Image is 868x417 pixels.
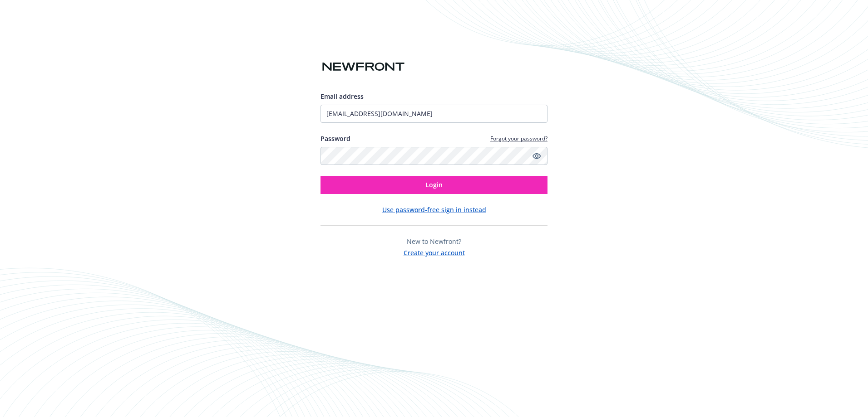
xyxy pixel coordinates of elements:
a: Forgot your password? [490,135,547,142]
span: Email address [321,92,364,101]
button: Use password-free sign in instead [382,205,486,214]
button: Create your account [404,246,465,257]
span: Login [425,180,443,189]
img: Newfront logo [321,59,406,75]
input: Enter your email [321,105,547,123]
label: Password [321,134,350,143]
a: Show password [531,150,542,161]
button: Login [321,176,547,194]
input: Enter your password [321,147,547,165]
span: New to Newfront? [407,237,461,246]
